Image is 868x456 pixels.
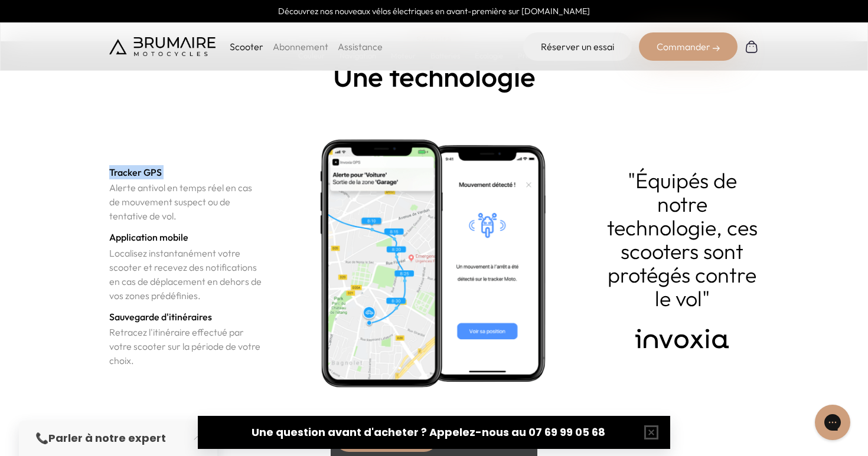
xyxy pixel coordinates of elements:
[523,32,632,61] a: Réserver un essai
[745,40,759,54] img: Panier
[338,41,383,53] a: Assistance
[109,246,263,303] p: Localisez instantanément votre scooter et recevez des notifications en cas de déplacement en deho...
[605,169,759,310] p: "Équipés de notre technologie, ces scooters sont protégés contre le vol"
[273,41,328,53] a: Abonnement
[109,310,212,324] h3: Sauvegarde d'itinéraires
[639,32,738,61] div: Commander
[713,45,720,52] img: right-arrow-2.png
[230,40,263,54] p: Scooter
[333,61,536,92] h2: Une technologie
[109,181,263,223] p: Alerte antivol en temps réel en cas de mouvement suspect ou de tentative de vol.
[109,37,216,56] img: Brumaire Motocycles
[109,325,263,368] p: Retracez l'itinéraire effectué par votre scooter sur la période de votre choix.
[809,401,856,444] iframe: Gorgias live chat messenger
[109,230,188,244] h3: Application mobile
[605,320,759,357] img: Invoxia
[286,116,582,411] img: phone.png
[109,165,162,179] h3: Tracker GPS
